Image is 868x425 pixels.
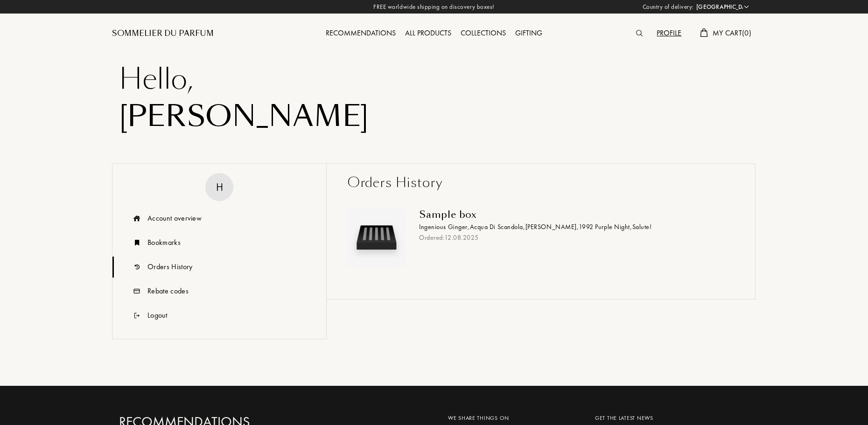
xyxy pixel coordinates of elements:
div: Gifting [511,28,547,40]
span: Ingenious Ginger , [419,223,470,231]
a: Profile [652,28,686,38]
div: Rebate codes [147,286,189,297]
img: sample box [350,211,403,264]
div: H [216,179,223,195]
span: [PERSON_NAME] , [525,223,579,231]
img: cart.svg [700,28,707,37]
span: 1992 Purple Night , [579,223,632,231]
div: Logout [147,310,167,321]
div: Collections [456,28,511,40]
div: Orders History [147,261,192,272]
div: Get the latest news [595,414,742,422]
div: Bookmarks [147,237,181,248]
img: icn_book.svg [131,232,143,253]
span: Acqua di Scandola , [470,223,525,231]
a: Sommelier du Parfum [112,28,214,39]
a: Gifting [511,28,547,38]
div: Ordered: 12 . 08 . 2025 [419,233,727,243]
div: [PERSON_NAME] [119,98,749,135]
div: Recommendations [321,28,400,40]
img: icn_history.svg [131,257,143,278]
img: icn_code.svg [131,281,143,302]
img: icn_overview.svg [131,208,143,229]
a: Collections [456,28,511,38]
div: Orders History [348,173,734,193]
img: search_icn.svg [636,30,643,36]
a: All products [400,28,456,38]
div: All products [400,28,456,40]
div: We share things on [448,414,581,422]
span: Country of delivery: [643,2,694,12]
div: Account overview [147,213,202,224]
img: icn_logout.svg [131,305,143,326]
div: Profile [652,28,686,40]
span: My Cart ( 0 ) [713,28,751,38]
span: Salute! [632,223,652,231]
a: Recommendations [321,28,400,38]
div: Hello , [119,61,749,98]
div: Sample box [419,209,727,220]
